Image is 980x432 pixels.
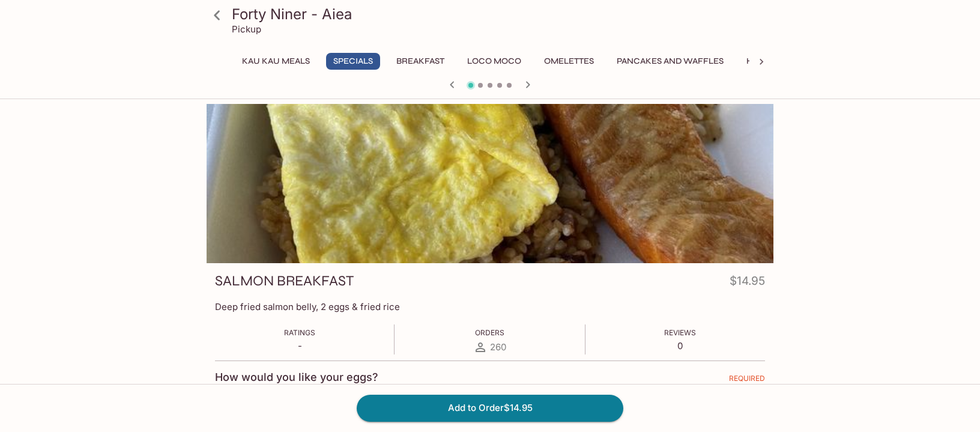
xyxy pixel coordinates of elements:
[461,53,528,70] button: Loco Moco
[284,328,315,337] span: Ratings
[664,328,696,337] span: Reviews
[326,53,380,70] button: Specials
[284,340,315,351] p: -
[475,328,504,337] span: Orders
[740,53,888,70] button: Hawaiian Style French Toast
[537,53,600,70] button: Omelettes
[357,395,623,421] button: Add to Order$14.95
[610,53,730,70] button: Pancakes and Waffles
[235,53,316,70] button: Kau Kau Meals
[490,341,506,353] span: 260
[390,53,451,70] button: Breakfast
[215,371,378,384] h4: How would you like your eggs?
[207,104,773,263] div: SALMON BREAKFAST
[729,374,765,388] span: REQUIRED
[232,5,769,23] h3: Forty Niner - Aiea
[232,23,261,35] p: Pickup
[215,272,354,290] h3: SALMON BREAKFAST
[730,272,765,295] h4: $14.95
[215,301,765,312] p: Deep fried salmon belly, 2 eggs & fried rice
[664,340,696,351] p: 0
